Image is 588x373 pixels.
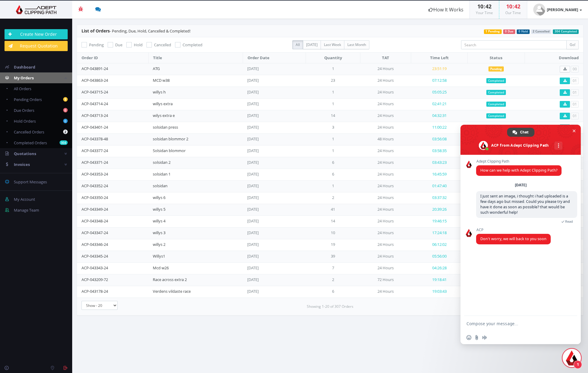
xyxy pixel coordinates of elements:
[486,90,506,95] span: Completed
[467,53,525,63] th: Status
[411,87,467,98] td: 05:05:25
[486,113,506,119] span: Completed
[306,169,360,180] td: 6
[486,102,506,107] span: Completed
[484,29,502,34] span: 1 Pending
[153,66,160,71] a: ATG
[134,42,143,47] span: Hold
[82,101,108,106] a: ACP-043714-24
[306,274,360,286] td: 2
[306,98,360,110] td: 1
[82,171,108,177] a: ACP-043353-24
[411,169,467,180] td: 16:45:59
[566,40,579,49] input: Go!
[153,101,173,106] a: willys extra
[89,42,104,47] span: Pending
[153,230,165,235] a: willys 3
[243,110,306,122] td: [DATE]
[63,97,68,102] b: 1
[14,197,35,202] span: My Account
[411,251,467,262] td: 05:56:00
[82,28,110,34] span: List of Orders
[153,78,170,83] a: MCD w38
[411,262,467,274] td: 04:26:28
[306,63,360,75] td: 1
[411,157,467,169] td: 03:43:23
[82,277,108,282] a: ACP-043209-72
[243,216,306,227] td: [DATE]
[306,227,360,239] td: 10
[153,183,168,188] a: solsidan
[480,194,570,215] span: I just sent an image, i thought i had uploaded is a few days ago but missed. Could you please try...
[243,53,306,63] th: Order Date
[360,53,411,63] th: TAT
[461,40,567,49] input: Search
[306,122,360,133] td: 3
[243,98,306,110] td: [DATE]
[476,228,551,232] span: ACP
[411,53,467,63] th: Time Left
[565,219,573,224] span: Read
[360,75,411,87] td: 24 Hours
[360,63,411,75] td: 24 Hours
[153,277,187,282] a: Race across extra 2
[360,98,411,110] td: 24 Hours
[153,136,188,142] a: solsidan blommor 2
[307,304,353,309] small: Showing 1-20 of 307 Orders
[82,289,108,294] a: ACP-043178-24
[485,3,491,10] span: 42
[243,204,306,216] td: [DATE]
[563,349,581,367] div: Close chat
[432,66,447,71] span: 23:51:19
[360,87,411,98] td: 24 Hours
[243,192,306,204] td: [DATE]
[243,87,306,98] td: [DATE]
[503,29,515,34] span: 0 Due
[153,253,165,259] a: Willys1
[360,145,411,157] td: 24 Hours
[243,227,306,239] td: [DATE]
[306,204,360,216] td: 41
[292,40,303,49] label: All
[82,113,108,118] a: ACP-043713-24
[360,157,411,169] td: 24 Hours
[360,169,411,180] td: 24 Hours
[82,218,108,224] a: ACP-043348-24
[360,286,411,298] td: 24 Hours
[82,253,108,259] a: ACP-043345-24
[360,262,411,274] td: 24 Hours
[306,145,360,157] td: 1
[411,216,467,227] td: 19:46:15
[153,160,171,165] a: solsidan 2
[486,78,506,84] span: Completed
[148,53,243,63] th: Title
[533,4,545,16] img: user_default.jpg
[411,204,467,216] td: 20:39:26
[515,183,527,187] div: [DATE]
[476,10,493,15] small: Your Time
[360,122,411,133] td: 24 Hours
[306,192,360,204] td: 2
[82,195,108,200] a: ACP-043350-24
[360,133,411,145] td: 48 Hours
[306,286,360,298] td: 6
[360,251,411,262] td: 24 Hours
[306,251,360,262] td: 39
[63,108,68,112] b: 0
[306,75,360,87] td: 23
[482,335,487,340] span: Audio message
[14,75,34,81] span: My Orders
[505,10,521,15] small: Our Time
[466,321,562,326] textarea: Compose your message...
[82,148,108,153] a: ACP-043377-24
[243,286,306,298] td: [DATE]
[153,195,165,200] a: willys 6
[14,179,47,185] span: Support Messages
[63,130,68,134] b: 2
[466,335,471,340] span: Insert an emoji
[512,3,514,10] span: :
[477,3,483,10] span: 10
[411,75,467,87] td: 07:12:58
[360,239,411,251] td: 24 Hours
[153,206,165,212] a: willys 5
